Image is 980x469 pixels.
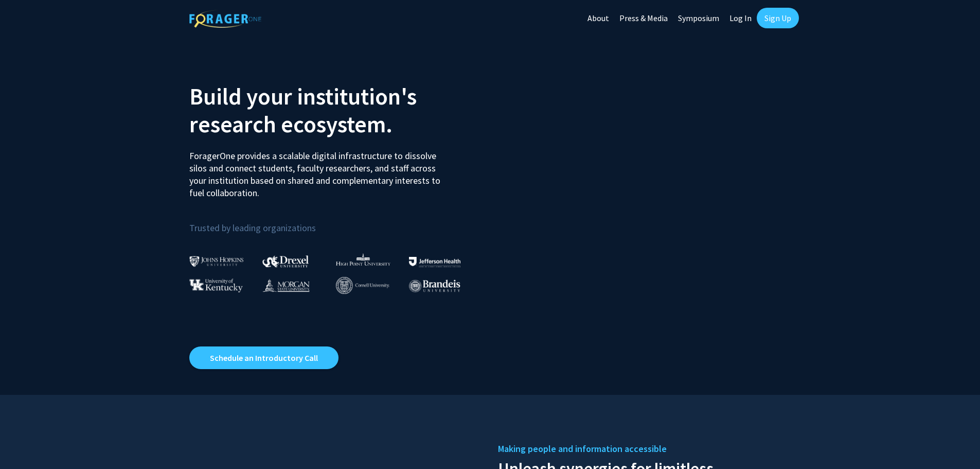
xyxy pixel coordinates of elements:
[189,207,483,236] p: Trusted by leading organizations
[189,346,338,369] a: Opens in a new tab
[409,280,460,292] img: Brandeis University
[189,279,243,292] img: University of Kentucky
[409,257,460,267] img: Thomas Jefferson University
[498,441,791,457] h5: Making people and information accessible
[189,142,448,199] p: ForagerOne provides a scalable digital infrastructure to dissolve silos and connect students, fac...
[757,8,799,28] a: Sign Up
[336,253,390,266] img: High Point University
[262,279,310,292] img: Morgan State University
[189,82,483,138] h2: Build your institution's research ecosystem.
[189,256,244,267] img: Johns Hopkins University
[262,255,309,267] img: Drexel University
[189,10,261,28] img: ForagerOne Logo
[336,277,389,294] img: Cornell University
